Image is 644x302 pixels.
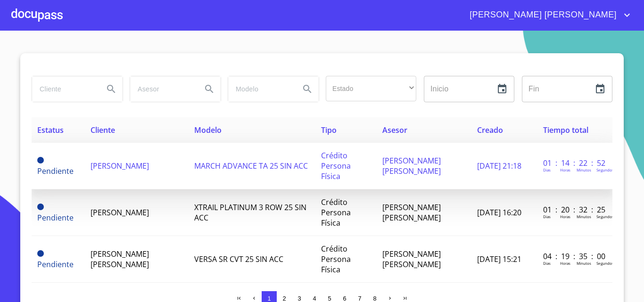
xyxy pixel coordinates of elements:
span: [PERSON_NAME] [PERSON_NAME] [91,249,149,269]
input: search [130,76,194,102]
button: Search [296,78,319,100]
span: [PERSON_NAME] [PERSON_NAME] [382,249,441,269]
p: 01 : 20 : 32 : 25 [543,204,607,215]
span: [PERSON_NAME] [91,207,149,218]
span: [DATE] 15:21 [477,254,521,264]
p: Horas [560,214,570,219]
p: Dias [543,261,551,266]
div: ​ [326,76,416,101]
span: Asesor [382,125,407,135]
span: Cliente [91,125,115,135]
span: Tiempo total [543,125,588,135]
span: [PERSON_NAME] [PERSON_NAME] [382,202,441,223]
span: Crédito Persona Física [321,197,351,228]
span: [PERSON_NAME] [PERSON_NAME] [462,8,621,23]
p: Horas [560,167,570,172]
span: MARCH ADVANCE TA 25 SIN ACC [194,161,308,171]
button: account of current user [462,8,633,23]
span: 3 [297,295,301,302]
input: search [32,76,96,102]
span: Creado [477,125,503,135]
p: Segundos [596,167,614,172]
p: Segundos [596,261,614,266]
span: Estatus [37,125,64,135]
span: VERSA SR CVT 25 SIN ACC [194,254,283,264]
span: Pendiente [37,157,44,163]
p: Dias [543,167,551,172]
span: 1 [267,295,271,302]
span: [DATE] 21:18 [477,161,521,171]
span: Tipo [321,125,337,135]
p: Minutos [577,214,591,219]
span: [DATE] 16:20 [477,207,521,218]
p: Dias [543,214,551,219]
span: Crédito Persona Física [321,244,351,275]
p: Segundos [596,214,614,219]
span: Pendiente [37,250,44,257]
span: 4 [313,295,316,302]
button: Search [100,78,123,100]
span: Modelo [194,125,222,135]
span: XTRAIL PLATINUM 3 ROW 25 SIN ACC [194,202,306,223]
span: [PERSON_NAME] [PERSON_NAME] [382,155,441,176]
span: 7 [358,295,361,302]
span: [PERSON_NAME] [91,161,149,171]
span: Crédito Persona Física [321,150,351,181]
span: 5 [328,295,331,302]
span: Pendiente [37,212,74,223]
button: Search [198,78,221,100]
span: 8 [373,295,376,302]
span: Pendiente [37,259,74,269]
p: 04 : 19 : 35 : 00 [543,251,607,261]
span: 6 [343,295,346,302]
p: Minutos [577,261,591,266]
span: Pendiente [37,166,74,176]
span: Pendiente [37,204,44,210]
p: Minutos [577,167,591,172]
span: 2 [282,295,286,302]
p: 01 : 14 : 22 : 52 [543,158,607,168]
input: search [228,76,292,102]
p: Horas [560,261,570,266]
